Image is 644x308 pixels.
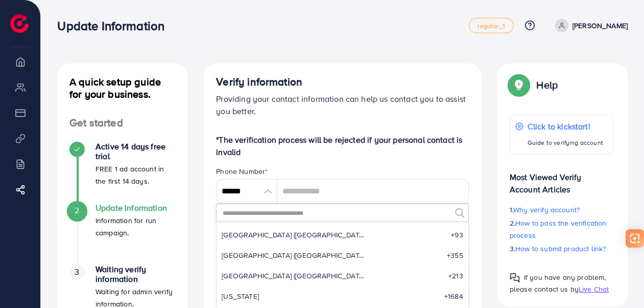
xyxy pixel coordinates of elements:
p: Help [536,79,558,91]
span: How to pass the verification process [510,218,607,240]
p: Most Viewed Verify Account Articles [510,163,613,195]
iframe: Chat [601,262,636,300]
span: [GEOGRAPHIC_DATA] ([GEOGRAPHIC_DATA]) [222,250,367,260]
h4: Update Information [96,203,175,213]
h4: Get started [57,117,187,129]
span: +1684 [444,291,463,301]
span: If you have any problem, please contact us by [510,272,606,294]
p: FREE 1 ad account in the first 14 days. [96,163,175,187]
h4: Waiting verify information [96,265,175,284]
span: Why verify account? [513,205,580,215]
span: [US_STATE] [222,291,259,301]
h4: A quick setup guide for your business. [57,76,187,100]
h4: Verify information [216,76,469,89]
span: regular_1 [478,23,505,29]
li: Update Information [57,203,187,265]
span: Live Chat [579,284,609,294]
p: Click to kickstart! [528,120,603,133]
h3: Update Information [57,18,173,33]
img: Popup guide [510,76,528,94]
span: +355 [447,250,463,260]
img: Popup guide [510,273,520,283]
p: 3. [510,243,613,255]
span: 2 [75,205,79,216]
p: [PERSON_NAME] [573,19,628,32]
span: +213 [448,271,463,281]
p: *The verification process will be rejected if your personal contact is invalid [216,134,469,158]
p: Providing your contact information can help us contact you to assist you better. [216,93,469,117]
span: 3 [75,266,79,278]
span: +93 [451,230,463,240]
a: regular_1 [469,18,513,33]
p: Guide to verifying account [528,137,603,149]
h4: Active 14 days free trial [96,142,175,161]
a: [PERSON_NAME] [551,19,628,32]
p: 2. [510,217,613,241]
p: Information for run campaign. [96,214,175,239]
span: How to submit product link? [515,244,606,254]
label: Phone Number [216,166,268,177]
p: 1. [510,204,613,216]
img: logo [10,14,29,33]
span: [GEOGRAPHIC_DATA] (‫[GEOGRAPHIC_DATA]‬‎) [222,271,367,281]
li: Active 14 days free trial [57,142,187,203]
span: [GEOGRAPHIC_DATA] (‫[GEOGRAPHIC_DATA]‬‎) [222,230,367,240]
